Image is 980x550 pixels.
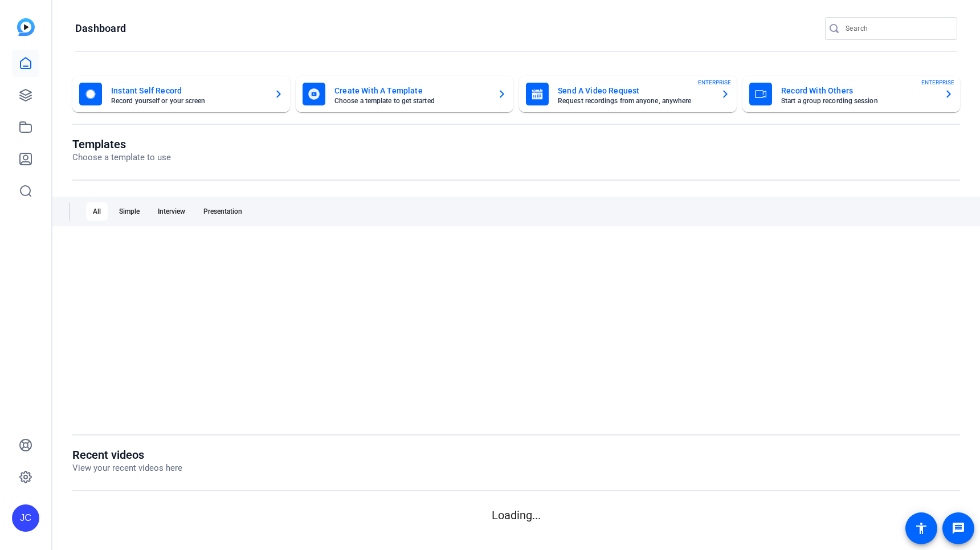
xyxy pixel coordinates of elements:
[17,18,35,36] img: blue-gradient.svg
[558,97,712,104] mat-card-subtitle: Request recordings from anyone, anywhere
[112,202,146,221] div: Simple
[72,462,182,475] p: View your recent videos here
[781,97,935,104] mat-card-subtitle: Start a group recording session
[914,522,928,535] mat-icon: accessibility
[86,202,108,221] div: All
[111,97,265,104] mat-card-subtitle: Record yourself or your screen
[75,22,126,35] h1: Dashboard
[742,76,960,112] button: Record With OthersStart a group recording sessionENTERPRISE
[151,202,192,221] div: Interview
[921,78,954,87] span: ENTERPRISE
[952,522,965,535] mat-icon: message
[296,76,513,112] button: Create With A TemplateChoose a template to get started
[519,76,737,112] button: Send A Video RequestRequest recordings from anyone, anywhereENTERPRISE
[72,76,290,112] button: Instant Self RecordRecord yourself or your screen
[781,84,935,97] mat-card-title: Record With Others
[12,504,39,532] div: JC
[334,97,488,104] mat-card-subtitle: Choose a template to get started
[558,84,712,97] mat-card-title: Send A Video Request
[846,22,948,35] input: Search
[197,202,249,221] div: Presentation
[72,448,182,462] h1: Recent videos
[111,84,265,97] mat-card-title: Instant Self Record
[72,507,960,524] p: Loading...
[698,78,731,87] span: ENTERPRISE
[72,151,171,164] p: Choose a template to use
[72,137,171,151] h1: Templates
[334,84,488,97] mat-card-title: Create With A Template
